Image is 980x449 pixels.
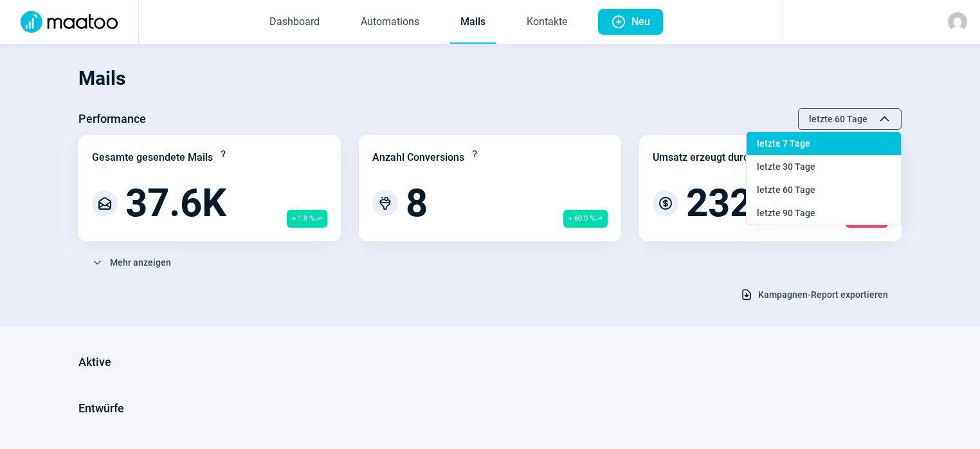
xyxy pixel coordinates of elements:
span: + 60.0 % [563,210,608,228]
h3: Aktive [78,352,111,372]
span: Neu [631,9,650,35]
span: letzte 90 Tage [757,208,815,218]
span: 232.5 [686,184,785,223]
a: Mails [450,1,496,44]
span: + 1.8 % [287,210,327,228]
span: Mehr anzeigen [110,252,171,273]
button: Kampagnen-Report exportieren [727,284,902,306]
h3: Performance [78,109,146,129]
a: Kontakte [516,1,577,44]
span: Kampagnen-Report exportieren [758,284,888,305]
span: letzte 60 Tage [757,185,815,195]
span: letzte 7 Tage [757,138,810,149]
div: Anzahl Conversions [372,150,464,165]
img: avatar [948,12,967,32]
a: Dashboard [259,1,330,44]
button: Mehr anzeigen [78,252,185,273]
span: 37.6K [125,184,226,223]
h1: Mails [78,57,902,100]
button: Neu [598,9,663,35]
img: Logo [13,11,125,33]
h3: Entwürfe [78,398,124,419]
div: Umsatz erzeugt durch Mails [653,150,782,165]
span: letzte 30 Tage [757,161,815,172]
span: 8 [406,184,428,223]
a: Automations [350,1,430,44]
span: letzte 60 Tage [809,109,867,129]
div: Gesamte gesendete Mails [92,150,213,165]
